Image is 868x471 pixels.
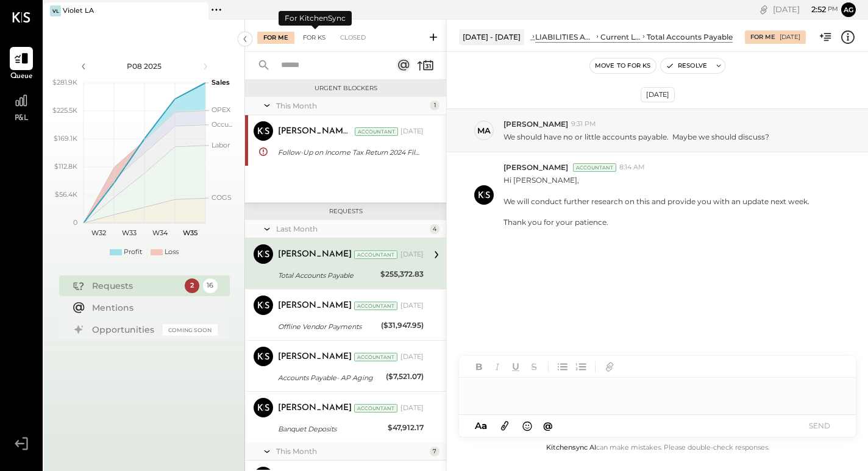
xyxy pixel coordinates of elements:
[54,134,77,143] text: $169.1K
[430,447,439,456] div: 7
[1,47,42,82] a: Queue
[54,162,77,171] text: $112.8K
[482,420,487,431] span: a
[354,250,397,259] div: Accountant
[400,352,424,362] div: [DATE]
[212,78,230,87] text: Sales
[10,71,33,82] span: Queue
[212,193,232,202] text: COGS
[508,359,524,375] button: Underline
[543,420,553,431] span: @
[471,359,487,375] button: Bold
[773,4,838,15] div: [DATE]
[400,250,424,260] div: [DATE]
[573,163,616,172] div: Accountant
[63,6,94,16] div: Violet LA
[647,32,733,42] div: Total Accounts Payable
[750,33,775,41] div: For Me
[212,105,231,114] text: OPEX
[573,359,589,375] button: Ordered List
[503,175,809,227] p: Hi [PERSON_NAME], We will conduct further research on this and provide you with an update next we...
[381,319,424,331] div: ($31,947.95)
[278,372,382,384] div: Accounts Payable- AP Aging
[571,119,596,129] span: 9:31 PM
[278,351,352,363] div: [PERSON_NAME]
[503,132,769,142] p: We should have no or little accounts payable. Maybe we should discuss?
[212,141,230,149] text: Labor
[122,228,137,237] text: W33
[795,417,844,434] button: SEND
[477,125,491,136] div: Ma
[91,228,106,237] text: W32
[73,218,77,227] text: 0
[212,120,232,129] text: Occu...
[251,207,440,216] div: Requests
[55,190,77,199] text: $56.4K
[297,32,332,44] div: For KS
[489,359,505,375] button: Italic
[165,247,179,257] div: Loss
[380,268,424,280] div: $255,372.83
[92,280,179,292] div: Requests
[354,353,397,361] div: Accountant
[278,320,377,333] div: Offline Vendor Payments
[257,32,294,44] div: For Me
[52,78,77,87] text: $281.9K
[334,32,372,44] div: Closed
[661,58,712,73] button: Resolve
[1,89,42,124] a: P&L
[802,4,826,15] span: 2 : 52
[276,224,427,234] div: Last Month
[354,302,397,310] div: Accountant
[555,359,571,375] button: Unordered List
[92,324,157,336] div: Opportunities
[355,127,398,136] div: Accountant
[50,5,61,16] div: VL
[602,359,617,375] button: Add URL
[400,403,424,413] div: [DATE]
[203,278,218,293] div: 16
[430,224,439,234] div: 4
[251,84,440,93] div: Urgent Blockers
[590,58,656,73] button: Move to for ks
[841,2,856,17] button: ag
[185,278,199,293] div: 2
[535,32,594,42] div: LIABILITIES AND EQUITY
[276,101,427,111] div: This Month
[354,404,397,413] div: Accountant
[152,228,168,237] text: W34
[386,370,424,383] div: ($7,521.07)
[278,269,377,282] div: Total Accounts Payable
[52,106,77,115] text: $225.5K
[471,419,491,433] button: Aa
[459,29,524,44] div: [DATE] - [DATE]
[400,127,424,136] div: [DATE]
[619,163,645,172] span: 8:14 AM
[278,146,420,158] div: Follow-Up on Income Tax Return 2024 Filing and Required Documents
[758,3,770,16] div: copy link
[278,402,352,414] div: [PERSON_NAME]
[503,162,568,172] span: [PERSON_NAME]
[600,32,641,42] div: Current Liabilities
[400,301,424,311] div: [DATE]
[828,5,838,13] span: pm
[279,11,352,26] div: For KitchenSync
[526,359,542,375] button: Strikethrough
[15,113,29,124] span: P&L
[163,324,218,336] div: Coming Soon
[278,126,352,138] div: [PERSON_NAME] R [PERSON_NAME]
[539,418,557,433] button: @
[278,249,352,261] div: [PERSON_NAME]
[92,302,212,314] div: Mentions
[388,422,424,434] div: $47,912.17
[780,33,800,41] div: [DATE]
[93,61,196,71] div: P08 2025
[641,87,675,102] div: [DATE]
[430,101,439,110] div: 1
[124,247,142,257] div: Profit
[183,228,197,237] text: W35
[276,446,427,456] div: This Month
[278,300,352,312] div: [PERSON_NAME]
[503,119,568,129] span: [PERSON_NAME]
[278,423,384,435] div: Banquet Deposits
